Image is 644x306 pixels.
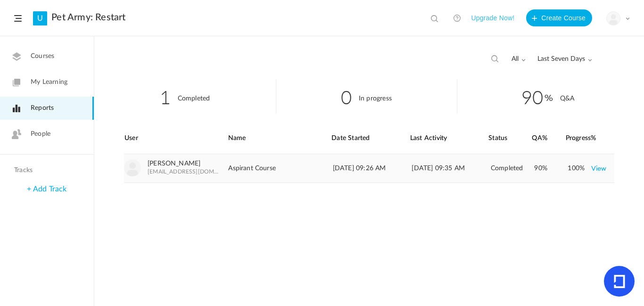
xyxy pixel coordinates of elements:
span: Last Seven Days [537,55,592,63]
div: Last Activity [410,123,488,154]
a: [PERSON_NAME] [148,160,200,168]
div: Date Started [331,123,409,154]
img: user-image.png [124,159,141,176]
div: [DATE] 09:26 AM [333,154,411,182]
span: 1 [160,83,171,110]
span: People [31,129,50,139]
a: View [591,160,607,177]
a: Pet Army: Restart [51,12,125,23]
span: Courses [31,51,54,61]
span: 0 [341,83,352,110]
h4: Tracks [14,166,77,174]
div: Completed [491,154,534,182]
span: all [512,55,526,63]
cite: In progress [359,95,392,102]
span: Aspirant Course [228,165,276,173]
div: User [124,123,227,154]
div: QA% [532,123,565,154]
span: [EMAIL_ADDRESS][DOMAIN_NAME] [148,168,220,175]
a: + Add Track [27,185,66,193]
div: 90% [534,154,567,182]
div: Name [228,123,331,154]
span: My Learning [31,77,67,87]
span: 90 [521,83,553,110]
cite: Completed [178,95,210,102]
a: U [33,11,47,25]
div: Progress% [566,123,614,154]
button: Create Course [526,9,592,26]
span: Reports [31,103,54,113]
img: user-image.png [607,12,620,25]
div: [DATE] 09:35 AM [412,154,489,182]
button: Upgrade Now! [471,9,514,26]
div: Status [488,123,531,154]
div: 100% [568,160,606,177]
cite: Q&A [560,95,575,102]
